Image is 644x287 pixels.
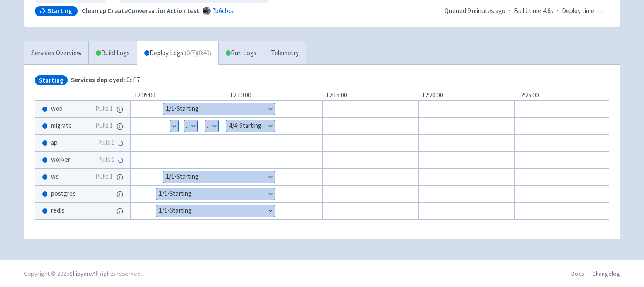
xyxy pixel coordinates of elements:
span: Build time [514,6,541,16]
div: 12:15:00 [322,90,418,100]
span: ws [51,172,59,182]
div: Copyright © 2025 All rights reserved. [24,269,142,278]
span: Pulls: 1 [97,138,115,148]
a: 7b6cbce [212,7,235,15]
span: postgres [51,189,76,199]
div: 12:05:00 [131,90,227,100]
div: · · [444,6,609,16]
span: api [51,138,59,148]
span: Pulls: 1 [95,121,113,131]
span: Pulls: 1 [95,172,113,182]
a: Build Logs [89,41,137,65]
a: Services Overview [24,41,88,65]
span: web [51,104,63,114]
a: Telemetry [264,41,306,65]
span: 0 of 7 [71,75,140,85]
span: Deploy time [562,6,594,16]
span: Starting [35,75,68,85]
span: migrate [51,121,72,131]
a: Changelog [592,270,620,277]
a: Docs [571,270,584,277]
span: Starting [47,7,72,15]
span: ( 0 / 7 ) (8:40) [185,48,211,58]
span: redis [51,206,64,216]
span: -:-- [596,6,604,16]
a: Deploy Logs (0/7)(8:40) [137,41,218,65]
span: Pulls: 1 [97,155,115,165]
span: Services deployed: [71,76,125,84]
span: 4.6s [543,6,553,16]
a: Shipyard [69,270,92,277]
span: Pulls: 1 [95,104,113,114]
span: worker [51,155,70,165]
div: 12:20:00 [418,90,514,100]
strong: Clean up CreateConversationAction test [82,7,200,15]
a: Run Logs [218,41,264,65]
span: Queued [444,7,505,15]
time: 9 minutes ago [468,7,505,15]
div: 12:25:00 [514,90,610,100]
div: 12:10:00 [227,90,322,100]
